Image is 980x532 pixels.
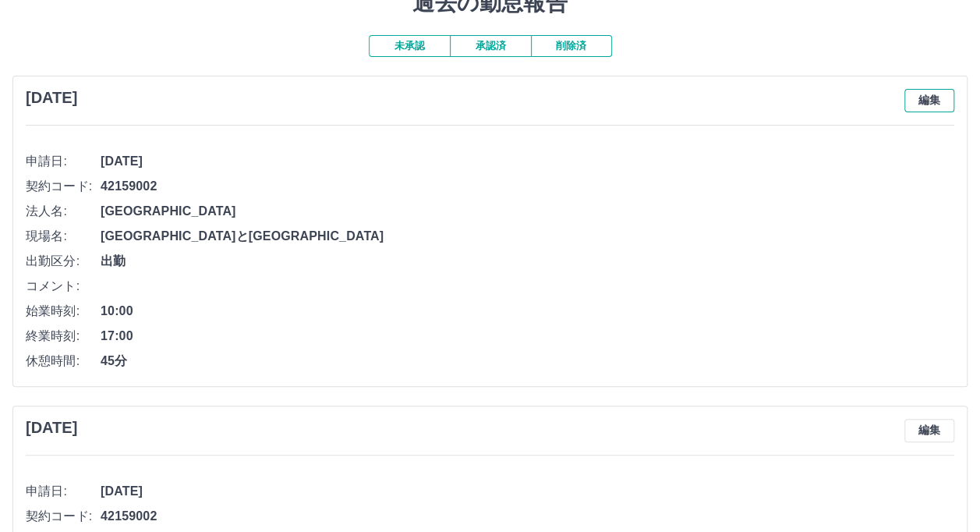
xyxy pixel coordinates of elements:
span: 出勤区分: [26,252,101,271]
span: 42159002 [101,177,954,196]
span: 出勤 [101,252,954,271]
span: 17:00 [101,327,954,346]
span: 45分 [101,352,954,371]
button: 削除済 [531,35,612,57]
span: 終業時刻: [26,327,101,346]
span: 現場名: [26,227,101,246]
span: 契約コード: [26,177,101,196]
button: 承認済 [450,35,531,57]
span: 休憩時間: [26,352,101,371]
span: [GEOGRAPHIC_DATA] [101,202,954,221]
button: 編集 [904,419,954,442]
span: 申請日: [26,152,101,171]
span: コメント: [26,277,101,296]
span: [DATE] [101,152,954,171]
button: 編集 [904,89,954,112]
h3: [DATE] [26,419,77,437]
span: 42159002 [101,507,954,526]
h3: [DATE] [26,89,77,107]
span: 始業時刻: [26,302,101,321]
span: [DATE] [101,482,954,501]
span: 申請日: [26,482,101,501]
span: [GEOGRAPHIC_DATA]と[GEOGRAPHIC_DATA] [101,227,954,246]
span: 10:00 [101,302,954,321]
span: 法人名: [26,202,101,221]
span: 契約コード: [26,507,101,526]
button: 未承認 [369,35,450,57]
